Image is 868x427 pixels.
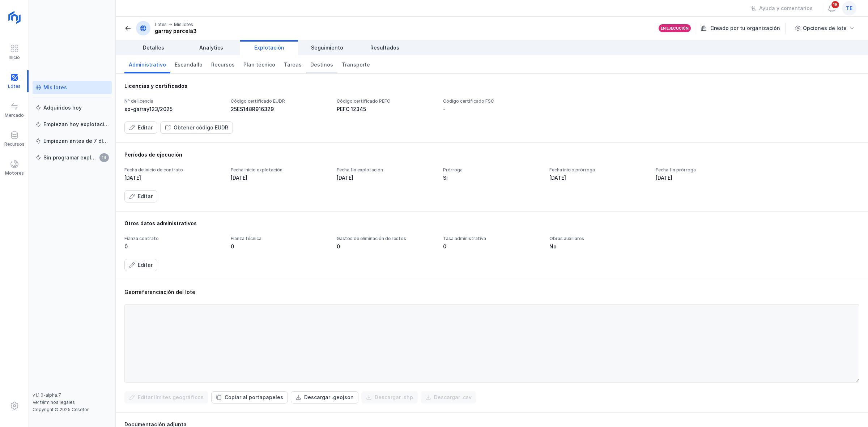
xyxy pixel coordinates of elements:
a: Mis lotes [33,81,112,94]
div: 0 [124,243,222,250]
a: Administrativo [124,55,170,73]
div: Código certificado PEFC [337,98,434,104]
span: 14 [99,153,109,162]
div: Tasa administrativa [443,236,541,242]
div: Fianza técnica [231,236,328,242]
a: Explotación [240,40,298,55]
div: so-garray123/2025 [124,106,222,113]
div: v1.1.0-alpha.7 [33,392,112,398]
span: Transporte [342,61,370,68]
div: [DATE] [337,174,434,182]
div: Ayuda y comentarios [759,5,813,12]
button: Obtener código EUDR [160,121,233,134]
div: Gastos de eliminación de restos [337,236,434,242]
div: Mercado [5,112,24,118]
a: Sin programar explotación14 [33,151,112,164]
a: Escandallo [170,55,207,73]
div: Empiezan hoy explotación [43,121,109,128]
a: Destinos [306,55,337,73]
div: Adquiridos hoy [43,104,82,111]
a: Analytics [182,40,240,55]
div: Descargar .geojson [304,394,354,401]
div: Fecha fin explotación [337,167,434,173]
a: Empiezan antes de 7 días [33,134,112,148]
button: Editar [124,190,157,202]
a: Resultados [356,40,414,55]
div: No [549,243,647,250]
a: Detalles [124,40,182,55]
div: [DATE] [231,174,328,182]
div: Fecha de inicio de contrato [124,167,222,173]
div: [DATE] [124,174,222,182]
div: Prórroga [443,167,541,173]
div: Sí [443,174,541,182]
button: Editar [124,259,157,271]
a: Seguimiento [298,40,356,55]
div: Otros datos administrativos [124,220,859,227]
div: Código certificado EUDR [231,98,328,104]
a: Ver términos legales [33,400,75,405]
div: garray parcela3 [155,27,197,35]
div: - [443,106,446,113]
div: 0 [337,243,434,250]
div: Sin programar explotación [43,154,97,161]
div: Empiezan antes de 7 días [43,137,109,145]
span: Analytics [199,44,223,51]
div: Fecha fin prórroga [656,167,753,173]
span: Detalles [143,44,164,51]
div: Editar [138,193,153,200]
div: Georreferenciación del lote [124,289,859,296]
div: Nº de licencia [124,98,222,104]
img: logoRight.svg [5,8,24,26]
button: Editar [124,121,157,134]
div: Creado por tu organización [701,23,787,34]
button: Copiar al portapapeles [211,391,288,403]
a: Tareas [280,55,306,73]
div: [DATE] [549,174,647,182]
div: 0 [443,243,541,250]
div: Mis lotes [43,84,67,91]
div: Código certificado FSC [443,98,541,104]
span: 18 [831,0,840,9]
div: Obtener código EUDR [174,124,228,131]
span: Escandallo [175,61,203,68]
div: Obras auxiliares [549,236,647,242]
div: Editar [138,124,153,131]
div: [DATE] [656,174,753,182]
span: te [846,5,852,12]
span: Tareas [284,61,302,68]
div: Licencias y certificados [124,82,859,90]
button: Descargar .geojson [291,391,358,403]
span: Seguimiento [311,44,343,51]
a: Recursos [207,55,239,73]
div: Mis lotes [174,22,193,27]
div: Fecha inicio explotación [231,167,328,173]
div: Motores [5,170,24,176]
button: Ayuda y comentarios [746,2,817,14]
div: Lotes [155,22,167,27]
span: Resultados [370,44,399,51]
a: Transporte [337,55,374,73]
span: Plan técnico [243,61,275,68]
span: Recursos [211,61,235,68]
div: Recursos [4,141,25,147]
div: Períodos de ejecución [124,151,859,158]
a: Plan técnico [239,55,280,73]
a: Adquiridos hoy [33,101,112,114]
div: PEFC 12345 [337,106,434,113]
div: Fianza contrato [124,236,222,242]
span: Destinos [310,61,333,68]
div: En ejecución [661,26,689,31]
span: Explotación [254,44,284,51]
div: 25ES148R916329 [231,106,328,113]
span: Administrativo [129,61,166,68]
div: Copiar al portapapeles [225,394,283,401]
div: 0 [231,243,328,250]
div: Copyright © 2025 Cesefor [33,407,112,413]
a: Empiezan hoy explotación [33,118,112,131]
div: Fecha inicio prórroga [549,167,647,173]
div: Opciones de lote [803,25,847,32]
div: Editar [138,261,153,269]
div: Inicio [9,55,20,60]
